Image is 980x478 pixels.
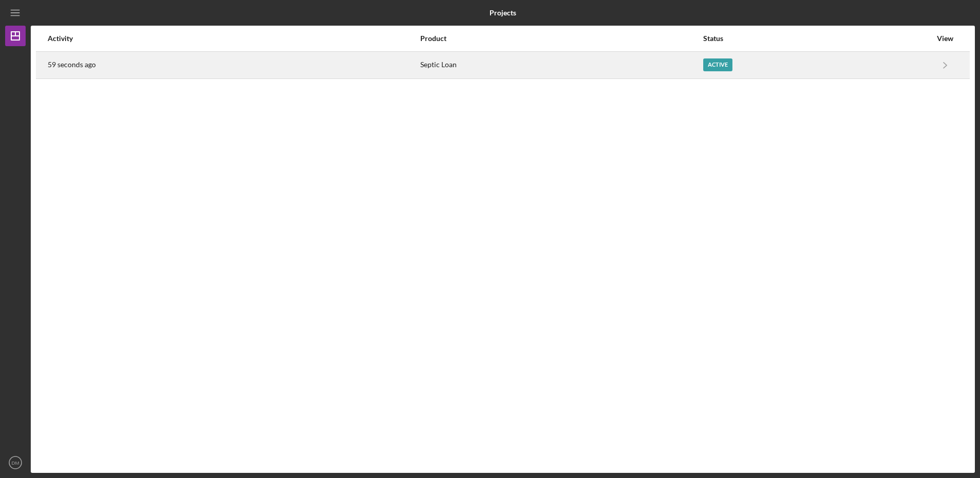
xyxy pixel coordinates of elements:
time: 2025-08-11 17:40 [48,61,96,69]
div: Product [420,34,703,43]
div: Septic Loan [420,52,703,78]
div: Status [703,34,931,43]
div: Active [703,58,732,71]
button: DM [5,452,26,473]
div: Activity [48,34,419,43]
b: Projects [489,9,516,17]
div: View [932,34,958,43]
text: DM [12,460,19,466]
